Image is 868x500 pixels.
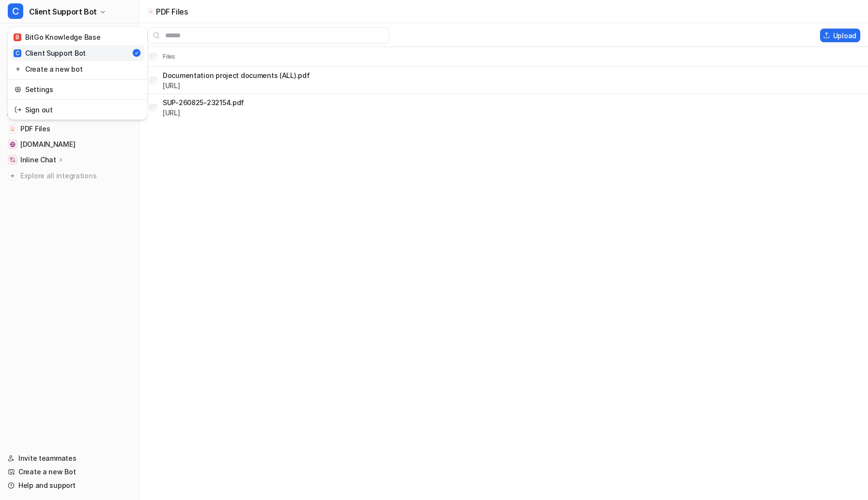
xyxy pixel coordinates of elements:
[15,84,21,94] img: reset
[11,61,144,77] a: Create a new bot
[11,81,144,97] a: Settings
[29,5,97,18] span: Client Support Bot
[14,32,100,42] div: BitGo Knowledge Base
[14,33,21,41] span: B
[15,105,21,115] img: reset
[14,49,21,57] span: C
[15,64,21,74] img: reset
[8,27,147,120] div: CClient Support Bot
[14,48,86,58] div: Client Support Bot
[8,3,23,19] span: C
[11,102,144,118] a: Sign out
